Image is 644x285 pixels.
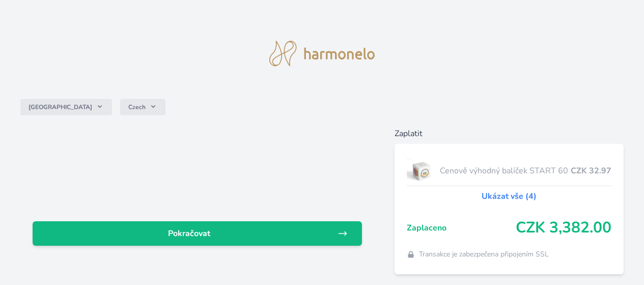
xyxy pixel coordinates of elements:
button: [GEOGRAPHIC_DATA] [20,99,112,115]
button: Czech [120,99,165,115]
h6: Zaplatit [395,127,624,140]
span: Transakce je zabezpečena připojením SSL [419,249,549,260]
span: CZK 3,382.00 [516,219,611,237]
img: start.jpg [407,158,436,184]
a: Ukázat vše (4) [482,190,537,202]
img: logo.svg [269,41,375,66]
span: Czech [128,103,146,111]
span: Cenově výhodný balíček START 60 [440,165,571,177]
span: Zaplaceno [407,222,516,234]
span: [GEOGRAPHIC_DATA] [29,103,92,111]
span: Pokračovat [41,227,338,240]
a: Pokračovat [33,221,362,246]
span: CZK 32.97 [571,165,611,177]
